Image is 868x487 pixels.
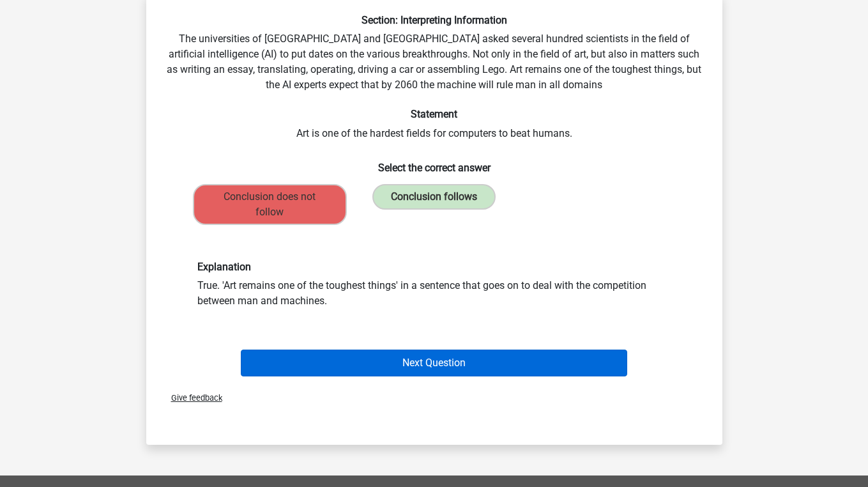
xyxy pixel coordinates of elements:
button: Next Question [241,350,627,376]
div: The universities of [GEOGRAPHIC_DATA] and [GEOGRAPHIC_DATA] asked several hundred scientists in t... [151,14,717,382]
div: True. 'Art remains one of the toughest things' in a sentence that goes on to deal with the compet... [188,261,681,309]
label: Conclusion does not follow [193,184,347,225]
h6: Select the correct answer [167,151,702,174]
h6: Section: Interpreting Information [167,14,702,26]
label: Conclusion follows [372,184,496,210]
span: Give feedback [161,393,222,403]
h6: Explanation [197,261,671,273]
h6: Statement [167,108,702,120]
